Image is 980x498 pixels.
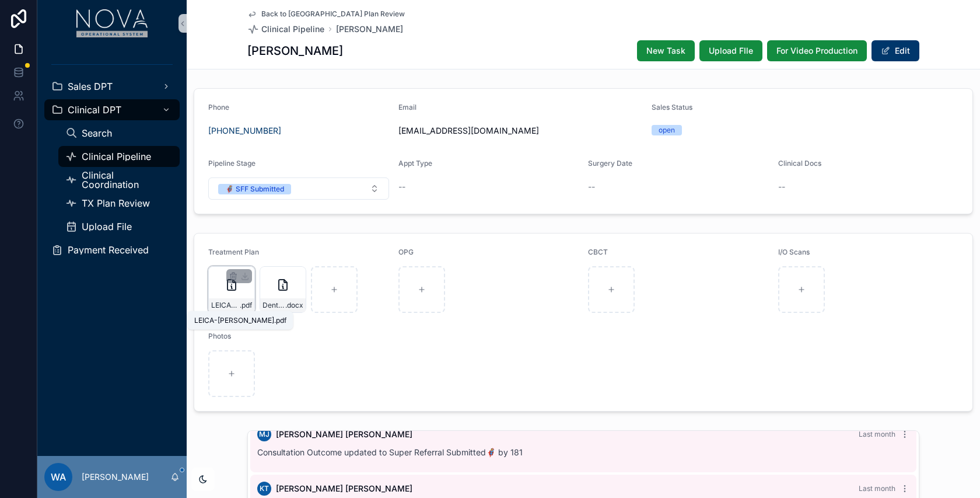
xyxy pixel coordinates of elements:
a: Back to [GEOGRAPHIC_DATA] Plan Review [247,9,405,19]
button: Select Button [208,177,389,200]
div: scrollable content [37,47,187,276]
span: MJ [259,430,269,439]
span: WA [51,470,66,484]
div: LEICA-[PERSON_NAME].pdf [194,316,286,325]
span: I/O Scans [778,248,810,256]
span: Last month [859,430,895,438]
a: Clinical DPT [44,99,180,120]
span: Back to [GEOGRAPHIC_DATA] Plan Review [261,9,405,19]
span: Pipeline Stage [208,159,256,168]
button: Upload FIle [699,40,762,61]
span: Dental_Support_Letter_Template [262,301,285,310]
span: LEICA-[PERSON_NAME] [211,301,240,310]
span: Clinical Docs [778,159,821,168]
span: Sales DPT [68,82,113,91]
span: Last month [859,484,895,493]
span: Clinical Coordination [82,170,168,189]
a: Payment Received [44,239,180,260]
a: [PERSON_NAME] [336,23,403,35]
button: New Task [637,40,695,61]
img: App logo [76,9,148,37]
span: KT [260,484,269,493]
span: Appt Type [398,159,432,168]
span: New Task [646,45,685,57]
p: [PERSON_NAME] [82,471,149,483]
span: CBCT [588,248,608,256]
span: Surgery Date [588,159,632,168]
span: Photos [208,332,231,340]
a: Sales DPT [44,76,180,97]
a: Clinical Coordination [58,169,180,190]
span: Sales Status [652,103,692,112]
span: Clinical DPT [68,105,121,114]
span: For Video Production [776,45,857,57]
span: [PERSON_NAME] [PERSON_NAME] [276,483,412,494]
span: Clinical Pipeline [82,152,151,161]
span: .docx [285,301,303,310]
span: -- [588,181,595,193]
span: OPG [398,248,414,256]
span: TX Plan Review [82,198,150,208]
span: Upload File [82,222,132,231]
span: Email [398,103,416,112]
a: [PHONE_NUMBER] [208,125,281,137]
a: Upload File [58,216,180,237]
span: Clinical Pipeline [261,23,324,35]
span: Search [82,128,112,138]
span: Upload FIle [709,45,753,57]
span: -- [398,181,405,193]
div: open [659,125,675,135]
a: Clinical Pipeline [247,23,324,35]
span: [EMAIL_ADDRESS][DOMAIN_NAME] [398,125,642,137]
span: [PERSON_NAME] [PERSON_NAME] [276,429,412,440]
span: .pdf [240,301,252,310]
span: Treatment Plan [208,248,259,256]
span: Payment Received [68,245,149,255]
div: 🦸 SFF Submitted [225,184,284,194]
span: Phone [208,103,229,112]
span: -- [778,181,785,193]
a: Search [58,123,180,144]
button: Edit [871,40,919,61]
a: Clinical Pipeline [58,146,180,167]
p: Consultation Outcome updated to Super Referral Submitted🦸 by 181 [257,446,909,458]
a: TX Plan Review [58,193,180,214]
h1: [PERSON_NAME] [247,43,343,59]
button: For Video Production [767,40,867,61]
